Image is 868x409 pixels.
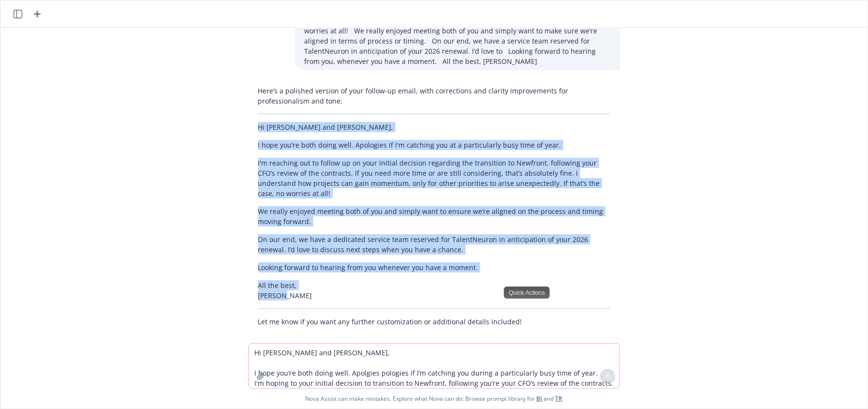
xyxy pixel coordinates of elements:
p: We really enjoyed meeting both of you and simply want to ensure we’re aligned on the process and ... [258,206,610,227]
p: I hope you’re both doing well. Apologies if I'm catching you at a particularly busy time of year. [258,140,610,150]
p: On our end, we have a dedicated service team reserved for TalentNeuron in anticipation of your 20... [258,234,610,255]
p: All the best, [PERSON_NAME] [258,280,610,301]
p: I'm reaching out to follow up on your initial decision regarding the transition to Newfront, foll... [258,158,610,198]
p: Hi [PERSON_NAME] and [PERSON_NAME], [258,122,610,132]
p: Here’s a polished version of your follow-up email, with corrections and clarity improvements for ... [258,86,610,106]
a: BI [537,394,543,403]
a: TR [556,394,563,403]
p: Let me know if you want any further customization or additional details included! [258,317,610,327]
span: Nova Assist can make mistakes. Explore what Nova can do: Browse prompt library for and [4,389,864,409]
p: Looking forward to hearing from you whenever you have a moment. [258,262,610,273]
